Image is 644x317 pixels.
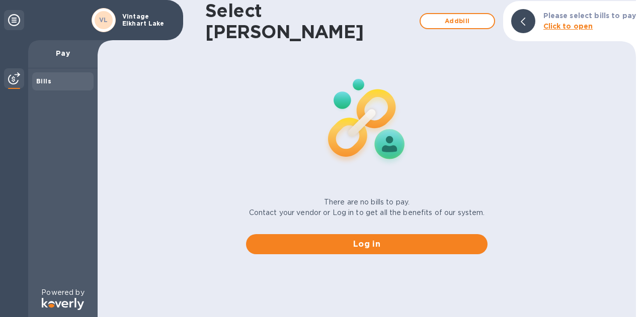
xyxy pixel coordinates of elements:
b: Bills [36,77,51,85]
p: There are no bills to pay. Contact your vendor or Log in to get all the benefits of our system. [249,197,485,218]
button: Log in [246,234,488,254]
img: Logo [42,298,84,310]
p: Powered by [41,287,84,298]
button: Addbill [420,13,495,29]
span: Add bill [429,15,486,27]
p: Vintage Elkhart Lake [122,13,173,27]
p: Pay [36,48,90,58]
span: Log in [254,238,479,250]
b: Click to open [543,22,593,30]
b: Please select bills to pay [543,12,636,20]
b: VL [99,16,108,24]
